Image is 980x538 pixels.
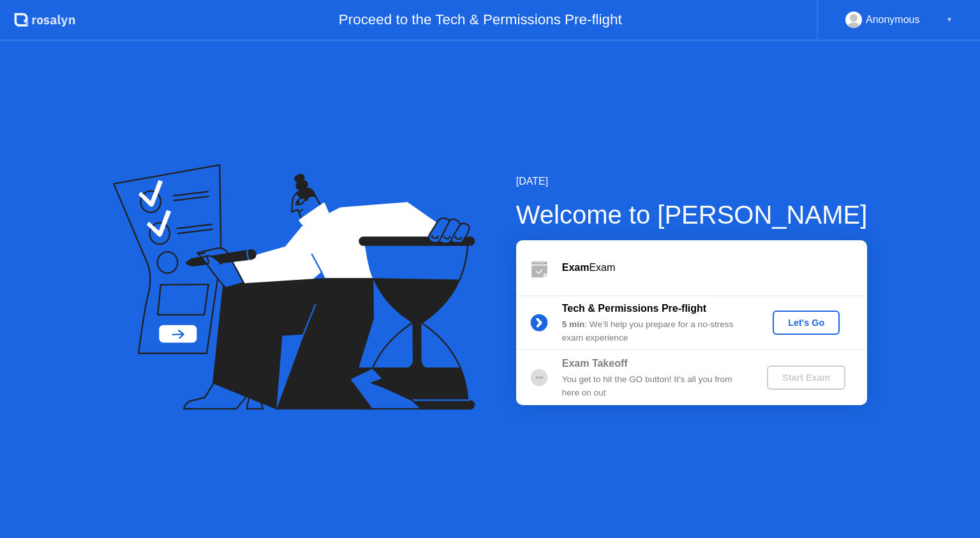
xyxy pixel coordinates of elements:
[562,303,706,314] b: Tech & Permissions Pre-flight
[767,365,845,390] button: Start Exam
[946,12,953,28] div: ▼
[562,262,590,273] b: Exam
[773,311,840,335] button: Let's Go
[562,260,867,275] div: Exam
[516,174,868,189] div: [DATE]
[562,319,585,329] b: 5 min
[778,318,835,328] div: Let's Go
[516,196,868,234] div: Welcome to [PERSON_NAME]
[562,318,746,344] div: : We’ll help you prepare for a no-stress exam experience
[866,12,920,28] div: Anonymous
[772,373,840,383] div: Start Exam
[562,373,746,399] div: You get to hit the GO button! It’s all you from here on out
[562,358,628,369] b: Exam Takeoff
